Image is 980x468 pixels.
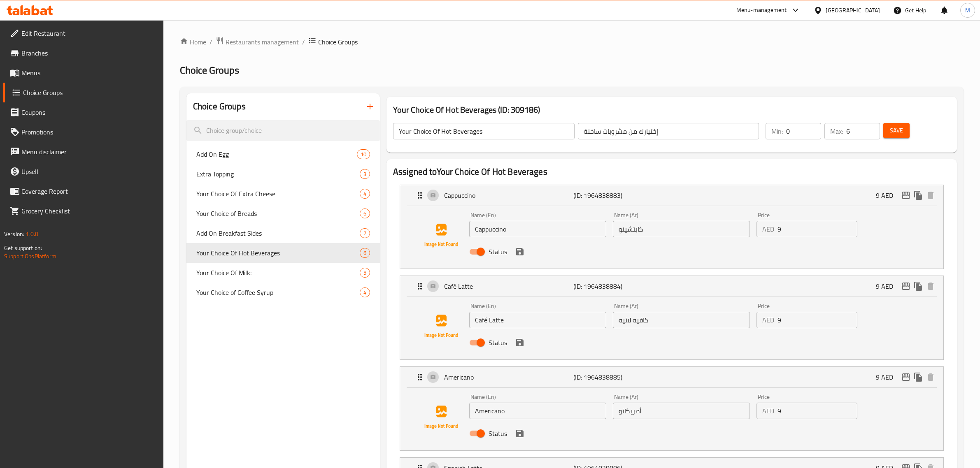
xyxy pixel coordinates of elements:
p: Café Latte [444,281,573,291]
span: Grocery Checklist [21,206,157,216]
span: Get support on: [4,243,42,253]
p: 9 AED [876,281,900,291]
span: Coupons [21,107,157,117]
a: Menus [3,63,164,83]
li: ExpandCappuccinoName (En)Name (Ar)PriceAEDStatussave [393,181,950,272]
p: 9 AED [876,190,900,200]
div: Choices [360,287,370,297]
button: save [514,427,526,440]
a: Coupons [3,102,164,122]
img: Cappuccino [415,209,468,262]
span: Status [489,247,507,257]
div: Expand [400,367,943,387]
span: M [965,6,970,15]
a: Restaurants management [216,37,299,47]
p: 9 AED [876,372,900,382]
span: Add On Egg [196,149,357,159]
a: Edit Restaurant [3,23,164,43]
div: Expand [400,276,943,297]
span: 6 [360,210,370,218]
input: Enter name En [469,403,606,419]
div: Your Choice of Coffee Syrup4 [186,283,380,302]
a: Support.OpsPlatform [4,251,56,262]
button: edit [900,189,912,202]
li: / [210,37,212,47]
li: / [302,37,305,47]
h2: Choice Groups [193,100,246,113]
input: Enter name En [469,312,606,328]
span: Upsell [21,167,157,176]
div: Choices [360,169,370,179]
h2: Assigned to Your Choice Of Hot Beverages [393,166,950,178]
div: Your Choice Of Milk:5 [186,263,380,283]
span: Menus [21,68,157,78]
span: 6 [360,249,370,257]
span: 4 [360,289,370,297]
div: Choices [357,149,370,159]
button: duplicate [912,280,924,292]
span: Branches [21,48,157,58]
div: Your Choice Of Extra Cheese4 [186,184,380,204]
span: Your Choice Of Hot Beverages [196,248,360,258]
span: Your Choice Of Milk: [196,268,360,278]
p: AED [762,406,774,416]
input: Enter name Ar [613,312,750,328]
span: 4 [360,190,370,198]
button: duplicate [912,189,924,202]
button: duplicate [912,371,924,383]
div: Choices [360,248,370,258]
span: Save [890,125,903,136]
img: Americano [415,391,468,444]
button: save [514,336,526,349]
div: [GEOGRAPHIC_DATA] [826,6,880,15]
input: Please enter price [777,221,858,237]
img: Café Latte [415,300,468,353]
a: Menu disclaimer [3,142,164,162]
input: Enter name Ar [613,403,750,419]
p: Americano [444,372,573,382]
p: (ID: 1964838883) [573,190,659,200]
a: Branches [3,43,164,63]
input: Please enter price [777,403,858,419]
span: Add On Breakfast Sides [196,228,360,238]
div: Menu-management [736,5,787,15]
span: Edit Restaurant [21,28,157,38]
p: Cappuccino [444,190,573,200]
a: Upsell [3,162,164,181]
p: AED [762,224,774,234]
span: Choice Groups [180,61,239,79]
span: Restaurants management [226,37,299,47]
p: (ID: 1964838884) [573,281,659,291]
span: Choice Groups [23,88,157,97]
li: ExpandCafé LatteName (En)Name (Ar)PriceAEDStatussave [393,272,950,363]
div: Add On Egg10 [186,144,380,164]
input: Enter name Ar [613,221,750,237]
button: delete [924,189,937,202]
div: Your Choice Of Hot Beverages6 [186,243,380,263]
span: Your Choice Of Extra Cheese [196,189,360,199]
h3: Your Choice Of Hot Beverages (ID: 309186) [393,103,950,116]
p: (ID: 1964838885) [573,372,659,382]
span: Promotions [21,127,157,137]
div: Choices [360,268,370,278]
button: Save [883,123,910,138]
li: ExpandAmericanoName (En)Name (Ar)PriceAEDStatussave [393,363,950,454]
div: Choices [360,189,370,199]
div: Expand [400,185,943,206]
span: Your Choice of Breads [196,209,360,218]
span: Extra Topping [196,169,360,179]
span: Coverage Report [21,186,157,196]
span: Choice Groups [318,37,358,47]
p: Max: [830,126,843,136]
input: Enter name En [469,221,606,237]
span: 7 [360,229,370,237]
div: Your Choice of Breads6 [186,204,380,223]
p: Min: [771,126,783,136]
button: delete [924,371,937,383]
button: delete [924,280,937,292]
a: Choice Groups [3,83,164,102]
div: Add On Breakfast Sides7 [186,223,380,243]
p: AED [762,315,774,325]
span: Your Choice of Coffee Syrup [196,287,360,297]
button: edit [900,371,912,383]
